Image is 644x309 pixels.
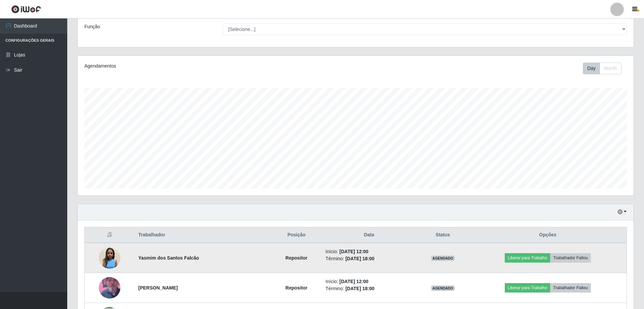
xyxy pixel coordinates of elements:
strong: [PERSON_NAME] [138,285,178,291]
li: Término: [326,285,412,292]
strong: Repositor [286,285,307,291]
th: Trabalhador [134,227,271,243]
button: Liberar para Trabalho [505,283,550,293]
th: Data [321,227,416,243]
time: [DATE] 18:00 [345,256,374,261]
time: [DATE] 12:00 [339,279,368,284]
li: Início: [326,248,412,255]
div: Toolbar with button groups [583,63,627,74]
button: Trabalhador Faltou [550,283,591,293]
time: [DATE] 18:00 [345,286,374,291]
button: Day [583,63,600,74]
div: Agendamentos [84,63,305,70]
time: [DATE] 12:00 [339,249,368,254]
img: 1751205248263.jpeg [99,247,120,269]
strong: Repositor [286,255,307,261]
img: CoreUI Logo [11,5,41,13]
span: AGENDADO [431,256,455,261]
th: Opções [469,227,627,243]
strong: Yasmim dos Santos Falcão [138,255,199,261]
div: First group [583,63,621,74]
span: AGENDADO [431,285,455,291]
th: Posição [271,227,321,243]
img: 1752090635186.jpeg [99,269,120,307]
li: Início: [326,278,412,285]
label: Função [84,23,100,30]
li: Término: [326,255,412,262]
button: Trabalhador Faltou [550,253,591,263]
button: Month [600,63,621,74]
button: Liberar para Trabalho [505,253,550,263]
th: Status [417,227,469,243]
